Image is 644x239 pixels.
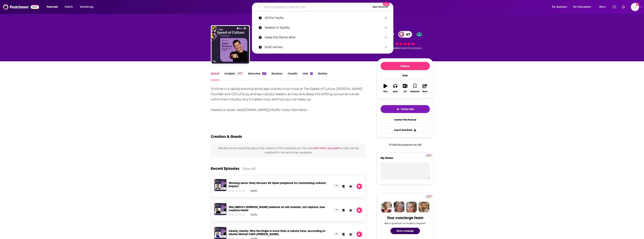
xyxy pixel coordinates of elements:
[251,190,257,192] div: [DATE]
[422,90,427,93] div: Share
[620,4,626,10] a: Show notifications dropdown
[400,81,410,95] button: List
[265,23,383,33] p: leaders in loyalty
[348,207,353,213] button: Leave a Rating
[426,195,432,198] a: Pro website
[392,143,422,146] span: Get this podcast via API
[341,207,346,213] button: Bookmark Episode
[211,166,239,171] a: Recent Episodes
[426,154,432,157] a: Pro website
[396,108,399,111] img: tell me why sparkle
[389,47,400,49] span: 1 person
[631,3,639,11] span: Logged in as rpearson
[383,90,387,93] div: Play
[265,13,383,23] p: all the hacks
[229,181,326,188] a: Winning serve: Grey Goose's US Open playbook for maximizing cultural impact
[65,4,73,10] span: Charts
[313,147,339,150] button: add them yourself
[225,72,243,80] a: InsightsPodchaser Pro
[394,202,404,212] img: Barbara Profile
[303,72,313,80] a: Lists4
[211,134,242,139] h2: Creators & Guests
[381,62,430,70] button: Follow
[599,4,606,10] span: More
[549,4,572,10] button: open menu
[348,231,353,237] button: Leave a Rating
[252,42,393,52] a: bold names
[377,29,433,52] div: verified Badge47 1 personrated this podcast
[242,108,276,112] a: [DOMAIN_NAME][URL]
[384,222,426,225] div: Ask a question or make a request.
[334,184,339,188] button: Show More Button
[552,4,567,10] span: For Business
[420,81,430,95] button: Share
[80,4,93,10] span: Monitoring
[631,3,639,11] img: User Profile
[318,72,327,80] a: Similar
[400,47,422,49] span: rated this podcast
[256,3,397,11] div: Search podcasts, credits, & more...
[62,4,75,10] a: Charts
[218,146,358,154] span: We don't know anything about the creators of this podcast yet . You can so they can be credited f...
[383,2,390,6] span: New
[252,13,393,23] a: all the hacks
[631,3,639,11] button: Show profile menu
[372,6,388,8] span: Open Advanced
[381,202,392,212] img: Sydney Profile
[211,86,366,113] div: To thrive in a rapidly evolving landscape, brands must move at The Speed of Culture. [PERSON_NAME...
[229,205,325,212] a: Why BBDO’s Andrew Robertson believes AI will unleash, not replace, true creative talent
[242,167,256,171] a: View All
[237,72,243,75] img: Podchaser Pro
[371,5,390,9] button: Open AdvancedNew
[381,105,430,113] button: tell me why sparkleTell Me Why
[248,72,266,80] a: Episodes211
[229,229,325,236] a: Liberty, Liberty: Why the jingle is more than a catchy tune, according to Liberty Mutual CMO Jenn...
[272,72,282,80] a: Reviews
[393,90,398,93] div: Apps
[212,26,249,64] img: The Speed of Culture Podcast
[410,90,419,93] div: Bookmark
[398,31,412,38] a: 47
[47,4,58,10] span: Podcasts
[252,33,393,42] a: keep the flame alive
[265,42,383,52] p: bold names
[262,4,371,10] input: Search podcasts, credits, & more...
[410,81,420,95] button: Bookmark
[228,189,245,192] div: Community Rating: 0 out of 5
[228,213,245,216] div: Community Rating: 0 out of 5
[211,72,219,80] a: About
[214,203,226,215] img: Why BBDO’s Andrew Robertson believes AI will unleash, not replace, true creative talent
[44,4,63,10] button: open menu
[262,72,266,75] div: 211
[387,215,423,220] div: Your concierge team
[252,23,393,33] a: leaders in loyalty
[214,227,226,239] a: Liberty, Liberty: Why the jingle is more than a catchy tune, according to Liberty Mutual CMO Jenn...
[426,154,432,157] img: Podchaser Pro
[426,195,432,198] img: Podchaser Pro
[381,116,430,123] a: Contact This Podcast
[573,4,591,10] span: For Podcasters
[251,213,257,216] div: [DATE]
[3,3,39,11] img: Podchaser - Follow, Share and Rate Podcasts
[348,184,353,189] button: Leave a Rating
[214,179,226,191] a: Winning serve: Grey Goose's US Open playbook for maximizing cultural impact
[418,202,429,212] img: Jon Profile
[571,4,597,10] button: open menu
[404,90,407,93] div: List
[381,156,430,163] label: My Notes
[357,207,362,213] button: Play
[381,72,430,79] div: Rate
[310,72,313,75] div: 4
[334,231,339,236] button: Show More Button
[77,4,98,10] button: open menu
[390,81,400,95] button: Apps
[381,126,430,134] button: Export One-Sheet
[386,140,425,149] a: Get this podcast via API
[597,4,610,10] button: open menu
[381,81,390,95] button: Play
[357,231,362,237] button: Play
[334,207,339,212] button: Show More Button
